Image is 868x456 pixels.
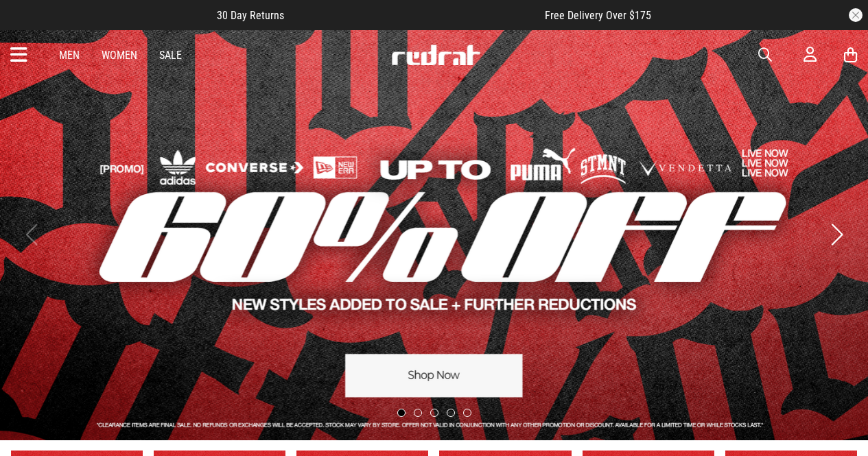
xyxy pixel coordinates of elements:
[59,49,80,62] a: Men
[390,45,481,65] img: Redrat logo
[828,219,846,250] button: Next slide
[217,9,284,22] span: 30 Day Returns
[159,49,182,62] a: Sale
[22,219,40,250] button: Previous slide
[312,8,517,22] iframe: Customer reviews powered by Trustpilot
[545,9,651,22] span: Free Delivery Over $175
[102,49,137,62] a: Women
